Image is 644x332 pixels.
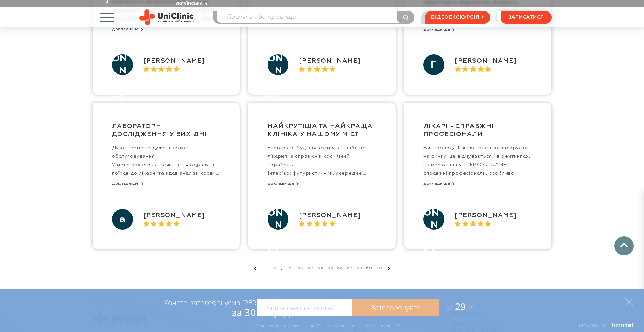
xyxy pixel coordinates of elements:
div: [PERSON_NAME] [143,212,221,220]
button: докладніше [268,181,299,187]
a: 61 [288,265,295,272]
a: 63 [307,265,314,272]
a: 66 [336,265,343,272]
p: Екстер’єр: будівля космічна - ніби не лікарня, а справжній космічний корабель. Інтер’єр: футурист... [268,144,376,178]
h2: Найкрутіша та найкраща Клініка у нашому місті [268,122,376,139]
div: [PERSON_NAME] [268,209,288,230]
img: Uniclinic [139,9,194,25]
div: [PERSON_NAME] [423,209,444,230]
div: [PERSON_NAME] [455,212,532,220]
button: записатися [501,11,552,24]
p: Ви - молода Клініка, але вже лідируєте на ринку, це відчувається і в рейтингах, і в маркетингу. [... [423,144,532,178]
input: Послуга або прізвище [217,11,414,23]
p: Дуже гарне та дуже швидке обслуговування. У мене захворіла печінка, і я одразу ж поїхав до лікарн... [112,144,221,178]
a: Віртуальна АТС [571,323,635,332]
a: 2 [271,265,278,272]
button: докладніше [112,27,143,32]
a: 67 [346,265,353,272]
div: Хочете, зателефонуємо [PERSON_NAME] [164,298,294,318]
span: :99 [466,303,475,312]
div: [PERSON_NAME] [112,54,133,75]
button: Українська [174,1,208,7]
a: 1 [262,265,269,272]
span: Віртуальна АТС [579,323,607,328]
span: Українська [175,2,203,6]
a: 68 [356,265,363,272]
div: [PERSON_NAME] [143,57,221,66]
a: 64 [317,265,324,272]
span: 00: [446,303,455,312]
div: [PERSON_NAME] [268,54,288,75]
h2: Лабораторні дослідження у вихідні [112,122,221,139]
button: докладніше [423,181,455,187]
div: Г [423,54,444,75]
div: a [112,209,133,230]
h2: Лікарі - справжні професіонали [423,122,532,139]
button: докладніше [423,27,455,32]
div: [PERSON_NAME] [299,212,376,220]
span: відеоекскурсія [431,11,479,23]
a: 65 [327,265,334,272]
div: [PERSON_NAME] [299,57,376,66]
div: Вільних операторів на лінії: 10 Замовлень дзвінків за сьогодні: 20+ [257,323,402,329]
div: [PERSON_NAME] [455,57,532,66]
a: відеоекскурсія [425,11,490,24]
span: записатися [508,15,544,20]
a: Зателефонуйте [352,299,439,316]
a: 62 [297,265,304,272]
input: Ваш номер телефону [257,299,352,316]
span: 29 [439,300,475,313]
a: 70 [375,265,382,272]
button: докладніше [112,181,143,187]
span: за 30 секунд? [232,306,294,319]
